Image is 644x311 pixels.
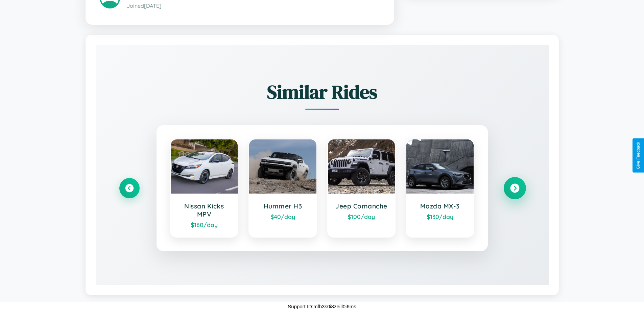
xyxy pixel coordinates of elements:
a: Mazda MX-3$130/day [406,139,474,238]
div: $ 40 /day [256,213,310,220]
div: $ 130 /day [413,213,467,220]
h3: Nissan Kicks MPV [177,202,231,218]
p: Joined [DATE] [127,1,380,11]
p: Support ID: mfh3s0i8zeill0i6ms [288,302,356,311]
div: $ 160 /day [177,221,231,228]
a: Hummer H3$40/day [248,139,317,238]
a: Nissan Kicks MPV$160/day [170,139,239,238]
h3: Hummer H3 [256,202,310,210]
h2: Similar Rides [119,79,525,105]
a: Jeep Comanche$100/day [327,139,396,238]
h3: Mazda MX-3 [413,202,467,210]
h3: Jeep Comanche [335,202,388,210]
div: Give Feedback [636,142,641,169]
div: $ 100 /day [335,213,388,220]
